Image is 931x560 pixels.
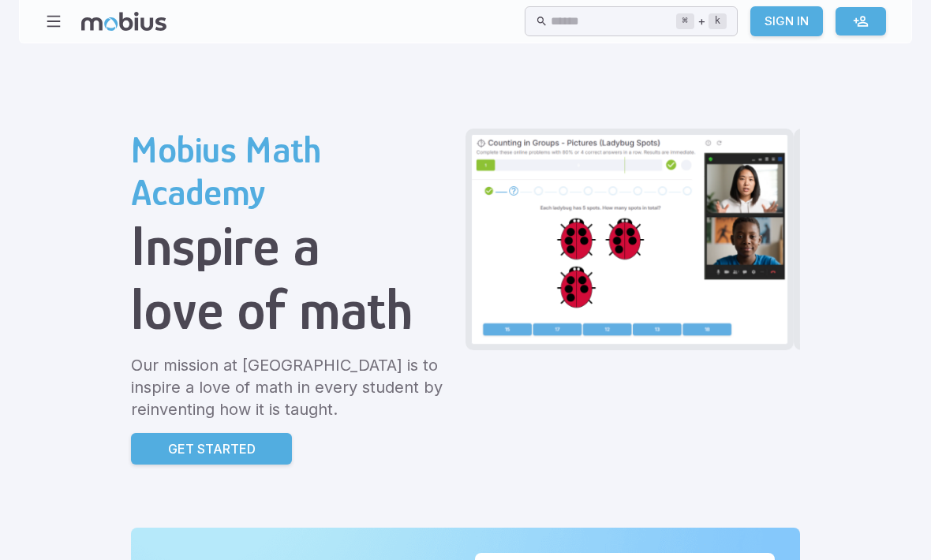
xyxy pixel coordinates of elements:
p: Our mission at [GEOGRAPHIC_DATA] is to inspire a love of math in every student by reinventing how... [131,354,453,420]
p: Get Started [168,439,256,458]
kbd: ⌘ [676,13,694,29]
kbd: k [709,13,727,29]
img: Grade 2 Class [472,135,787,344]
a: Get Started [131,433,292,465]
div: + [676,12,727,31]
h1: love of math [131,278,453,342]
h1: Inspire a [131,214,453,278]
h2: Mobius Math Academy [131,129,453,214]
a: Sign In [750,6,823,36]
